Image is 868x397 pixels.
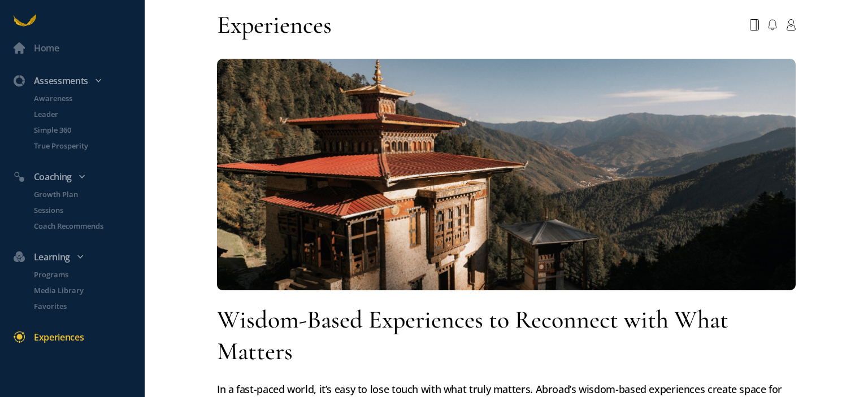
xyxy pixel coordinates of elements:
[7,169,149,184] div: Coaching
[20,93,145,104] a: Awareness
[34,300,142,312] p: Favorites
[217,304,796,367] h3: Wisdom-Based Experiences to Reconnect with What Matters
[20,108,145,120] a: Leader
[34,93,142,104] p: Awareness
[34,124,142,136] p: Simple 360
[34,204,142,216] p: Sessions
[34,41,59,55] div: Home
[217,9,332,41] div: Experiences
[34,220,142,232] p: Coach Recommends
[20,220,145,232] a: Coach Recommends
[20,204,145,216] a: Sessions
[20,300,145,312] a: Favorites
[34,189,142,200] p: Growth Plan
[34,108,142,120] p: Leader
[34,140,142,151] p: True Prosperity
[217,59,796,290] img: StaticQuestMain.png
[34,269,142,280] p: Programs
[34,330,84,344] div: Experiences
[20,189,145,200] a: Growth Plan
[20,269,145,280] a: Programs
[20,285,145,296] a: Media Library
[7,73,149,88] div: Assessments
[7,250,149,264] div: Learning
[20,140,145,151] a: True Prosperity
[20,124,145,136] a: Simple 360
[34,285,142,296] p: Media Library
